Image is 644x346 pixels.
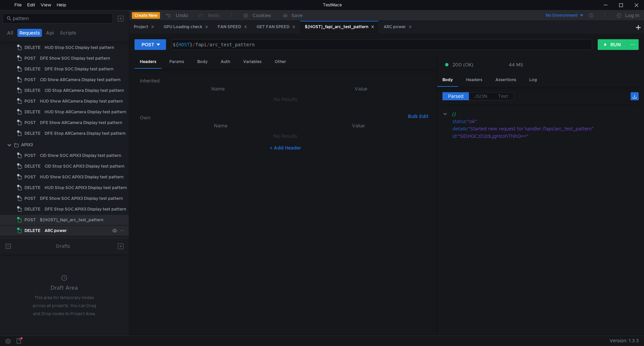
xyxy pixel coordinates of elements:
[24,85,41,96] span: DELETE
[215,56,235,68] div: Auth
[40,172,123,182] div: HUD Show SOC APIX3 Display test pattern
[24,183,41,193] span: DELETE
[452,118,466,125] div: status
[176,11,188,19] div: Undo
[405,112,431,120] button: Bulk Edit
[305,23,374,31] div: ${HOST}_fapi_arc_test_pattern
[142,41,154,48] div: POST
[291,85,431,93] th: Value
[24,215,36,225] span: POST
[140,114,405,122] h6: Own
[273,96,297,102] nz-embed-empty: No Results
[193,10,224,20] button: Redo
[24,43,41,53] span: DELETE
[474,93,487,99] span: JSON
[448,93,464,99] span: Parsed
[384,23,412,31] div: ARC power
[452,118,639,125] div: :
[452,132,457,140] div: id
[45,128,125,138] div: DFE Stop ARCamera Display test pattern
[24,193,36,204] span: POST
[24,75,36,85] span: POST
[452,125,639,132] div: :
[452,61,473,68] span: 200 (OK)
[24,107,41,117] span: DELETE
[625,11,639,19] div: Log In
[598,39,628,50] button: RUN
[238,56,267,68] div: Variables
[498,93,508,99] span: Text
[17,29,42,37] button: Requests
[192,56,213,68] div: Body
[524,74,542,86] div: Log
[40,96,123,106] div: HUD Show ARCamera Display test pattern
[208,11,220,19] div: Redo
[452,125,467,132] div: details
[45,64,113,74] div: DFE Stop SOC Display test pattern
[24,118,36,128] span: POST
[24,151,36,161] span: POST
[44,29,56,37] button: Api
[135,56,162,69] div: Headers
[40,193,123,204] div: DFE Show SOC APIX3 Display test pattern
[257,23,296,31] div: GET FAN SPEED
[269,56,291,68] div: Other
[5,29,15,37] button: All
[458,132,630,140] div: "SIDHQCzD2dLjgHzohThihQ=="
[437,74,458,87] div: Body
[164,23,208,31] div: GPU Loading check
[132,12,160,19] button: Create New
[13,15,109,22] input: Search...
[40,151,121,161] div: CID Show SOC APIX3 Display test pattern
[24,128,41,138] span: DELETE
[291,13,303,18] div: Save
[45,43,114,53] div: HUD Stop SOC Display test pattern
[40,53,110,63] div: DFE Show SOC Display test pattern
[45,204,126,214] div: DFE Stop SOC APIX3 Display test pattern
[24,161,41,171] span: DELETE
[218,23,247,31] div: FAN SPEED
[40,215,103,225] div: ${HOST}_fapi_arc_test_pattern
[452,110,629,118] div: {}
[24,64,41,74] span: DELETE
[509,62,523,68] div: 44 MS
[253,11,271,19] div: Cookies
[24,96,36,106] span: POST
[452,132,639,140] div: :
[24,204,41,214] span: DELETE
[467,118,630,125] div: "ok"
[40,75,120,85] div: CID Show ARCamera Display test pattern
[45,161,124,171] div: CID Stop SOC APIX3 Display test pattern
[290,122,426,130] th: Value
[21,140,33,150] div: APIX3
[164,56,190,68] div: Params
[24,172,36,182] span: POST
[490,74,522,86] div: Assertions
[267,144,304,152] button: + Add Header
[273,133,297,139] nz-embed-empty: No Results
[40,118,122,128] div: DFE Show ARCamera Display test pattern
[151,122,290,130] th: Name
[56,242,70,250] div: Drafts
[58,29,78,37] button: Scripts
[45,85,124,96] div: CID Stop ARCamera Display test pattern
[461,74,488,86] div: Headers
[45,107,126,117] div: HUD Stop ARCamera Display test pattern
[609,336,639,346] span: Version: 1.3.3
[134,23,154,31] div: Project
[160,10,193,20] button: Undo
[468,125,630,132] div: "Started new request for handler /fapi/arc_test_pattern"
[24,226,41,236] span: DELETE
[45,183,127,193] div: HUD Stop SOC APIX3 Display test pattern
[24,53,36,63] span: POST
[145,85,291,93] th: Name
[45,226,67,236] div: ARC power
[135,39,166,50] button: POST
[546,12,578,19] div: No Environment
[140,77,431,85] h6: Inherited
[538,10,584,21] button: No Environment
